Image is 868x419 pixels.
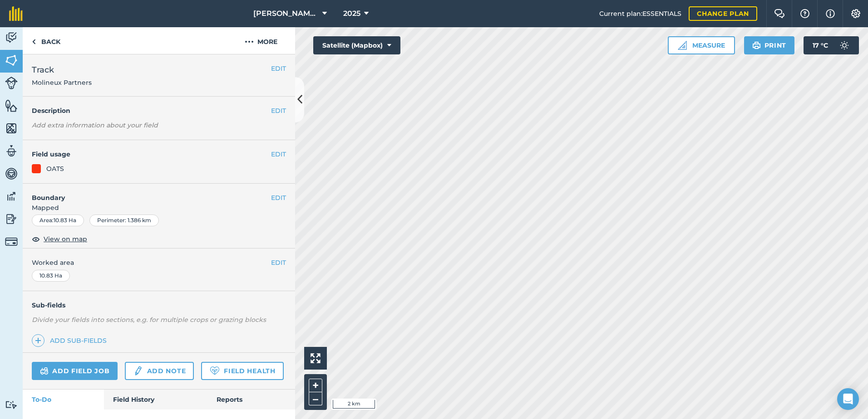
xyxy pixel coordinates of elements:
[89,214,159,226] div: Perimeter : 1.386 km
[271,149,286,159] button: EDIT
[32,63,92,76] span: Track
[837,388,859,410] div: Open Intercom Messenger
[46,164,64,174] div: OATS
[813,36,828,54] span: 17 ° C
[253,8,319,19] span: [PERSON_NAME] ASAHI PADDOCKS
[744,36,795,54] button: Print
[32,106,286,116] h4: Description
[799,9,810,18] img: A question mark icon
[23,300,295,310] h4: Sub-fields
[44,234,87,244] span: View on map
[5,212,18,226] img: svg+xml;base64,PD94bWwgdmVyc2lvbj0iMS4wIiBlbmNvZGluZz0idXRmLTgiPz4KPCEtLSBHZW5lcmF0b3I6IEFkb2JlIE...
[774,9,785,18] img: Two speech bubbles overlapping with the left bubble in the forefront
[5,190,18,203] img: svg+xml;base64,PD94bWwgdmVyc2lvbj0iMS4wIiBlbmNvZGluZz0idXRmLTgiPz4KPCEtLSBHZW5lcmF0b3I6IEFkb2JlIE...
[309,379,322,392] button: +
[23,203,295,213] span: Mapped
[689,6,757,21] a: Change plan
[850,9,861,18] img: A cog icon
[32,362,118,380] a: Add field job
[32,258,286,268] span: Worked area
[311,353,321,363] img: Four arrows, one pointing top left, one top right, one bottom right and the last bottom left
[5,54,18,67] img: svg+xml;base64,PHN2ZyB4bWxucz0iaHR0cDovL3d3dy53My5vcmcvMjAwMC9zdmciIHdpZHRoPSI1NiIgaGVpZ2h0PSI2MC...
[32,316,266,324] em: Divide your fields into sections, e.g. for multiple crops or grazing blocks
[32,234,87,244] button: View on map
[245,36,254,47] img: svg+xml;base64,PHN2ZyB4bWxucz0iaHR0cDovL3d3dy53My5vcmcvMjAwMC9zdmciIHdpZHRoPSIyMCIgaGVpZ2h0PSIyNC...
[752,40,761,51] img: svg+xml;base64,PHN2ZyB4bWxucz0iaHR0cDovL3d3dy53My5vcmcvMjAwMC9zdmciIHdpZHRoPSIxOSIgaGVpZ2h0PSIyNC...
[32,270,70,282] div: 10.83 Ha
[201,362,283,380] a: Field Health
[32,121,158,129] em: Add extra information about your field
[133,365,143,376] img: svg+xml;base64,PD94bWwgdmVyc2lvbj0iMS4wIiBlbmNvZGluZz0idXRmLTgiPz4KPCEtLSBHZW5lcmF0b3I6IEFkb2JlIE...
[23,27,69,54] a: Back
[23,184,271,203] h4: Boundary
[207,390,295,409] a: Reports
[5,167,18,180] img: svg+xml;base64,PD94bWwgdmVyc2lvbj0iMS4wIiBlbmNvZGluZz0idXRmLTgiPz4KPCEtLSBHZW5lcmF0b3I6IEFkb2JlIE...
[599,9,681,19] span: Current plan : ESSENTIALS
[835,36,853,54] img: svg+xml;base64,PD94bWwgdmVyc2lvbj0iMS4wIiBlbmNvZGluZz0idXRmLTgiPz4KPCEtLSBHZW5lcmF0b3I6IEFkb2JlIE...
[343,8,360,19] span: 2025
[804,36,859,54] button: 17 °C
[5,144,18,158] img: svg+xml;base64,PD94bWwgdmVyc2lvbj0iMS4wIiBlbmNvZGluZz0idXRmLTgiPz4KPCEtLSBHZW5lcmF0b3I6IEFkb2JlIE...
[40,365,49,376] img: svg+xml;base64,PD94bWwgdmVyc2lvbj0iMS4wIiBlbmNvZGluZz0idXRmLTgiPz4KPCEtLSBHZW5lcmF0b3I6IEFkb2JlIE...
[125,362,194,380] a: Add note
[826,8,835,19] img: svg+xml;base64,PHN2ZyB4bWxucz0iaHR0cDovL3d3dy53My5vcmcvMjAwMC9zdmciIHdpZHRoPSIxNyIgaGVpZ2h0PSIxNy...
[227,27,295,54] button: More
[35,335,41,346] img: svg+xml;base64,PHN2ZyB4bWxucz0iaHR0cDovL3d3dy53My5vcmcvMjAwMC9zdmciIHdpZHRoPSIxNCIgaGVpZ2h0PSIyNC...
[32,36,36,47] img: svg+xml;base64,PHN2ZyB4bWxucz0iaHR0cDovL3d3dy53My5vcmcvMjAwMC9zdmciIHdpZHRoPSI5IiBoZWlnaHQ9IjI0Ii...
[5,99,18,112] img: svg+xml;base64,PHN2ZyB4bWxucz0iaHR0cDovL3d3dy53My5vcmcvMjAwMC9zdmciIHdpZHRoPSI1NiIgaGVpZ2h0PSI2MC...
[678,41,687,50] img: Ruler icon
[23,390,104,409] a: To-Do
[668,36,735,54] button: Measure
[271,258,286,268] button: EDIT
[313,36,400,54] button: Satellite (Mapbox)
[32,149,271,159] h4: Field usage
[32,78,92,87] span: Molineux Partners
[309,392,322,405] button: –
[5,31,18,44] img: svg+xml;base64,PD94bWwgdmVyc2lvbj0iMS4wIiBlbmNvZGluZz0idXRmLTgiPz4KPCEtLSBHZW5lcmF0b3I6IEFkb2JlIE...
[104,390,207,409] a: Field History
[32,214,84,226] div: Area : 10.83 Ha
[271,193,286,203] button: EDIT
[271,106,286,116] button: EDIT
[5,77,18,89] img: svg+xml;base64,PD94bWwgdmVyc2lvbj0iMS4wIiBlbmNvZGluZz0idXRmLTgiPz4KPCEtLSBHZW5lcmF0b3I6IEFkb2JlIE...
[9,6,23,21] img: fieldmargin Logo
[5,122,18,135] img: svg+xml;base64,PHN2ZyB4bWxucz0iaHR0cDovL3d3dy53My5vcmcvMjAwMC9zdmciIHdpZHRoPSI1NiIgaGVpZ2h0PSI2MC...
[271,63,286,73] button: EDIT
[32,234,40,244] img: svg+xml;base64,PHN2ZyB4bWxucz0iaHR0cDovL3d3dy53My5vcmcvMjAwMC9zdmciIHdpZHRoPSIxOCIgaGVpZ2h0PSIyNC...
[32,334,110,347] a: Add sub-fields
[5,400,18,409] img: svg+xml;base64,PD94bWwgdmVyc2lvbj0iMS4wIiBlbmNvZGluZz0idXRmLTgiPz4KPCEtLSBHZW5lcmF0b3I6IEFkb2JlIE...
[5,235,18,248] img: svg+xml;base64,PD94bWwgdmVyc2lvbj0iMS4wIiBlbmNvZGluZz0idXRmLTgiPz4KPCEtLSBHZW5lcmF0b3I6IEFkb2JlIE...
